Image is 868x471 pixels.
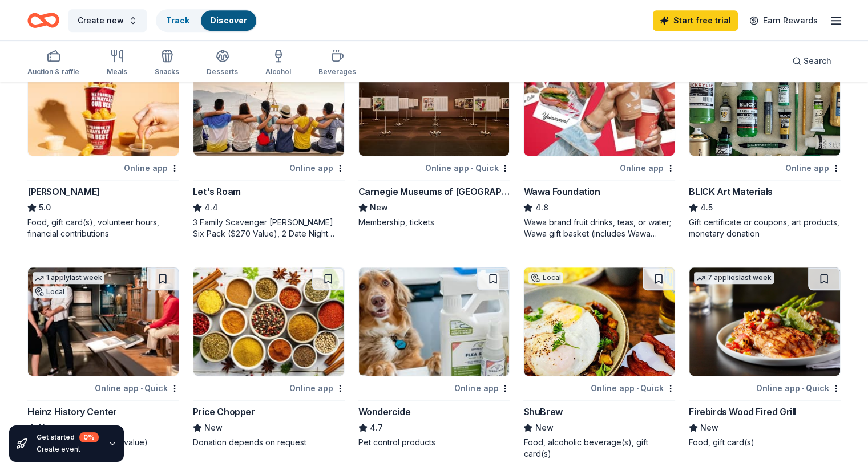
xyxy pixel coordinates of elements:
img: Image for Sheetz [28,47,179,156]
span: 4.5 [700,201,713,214]
div: Price Chopper [193,405,255,419]
div: ShuBrew [523,405,562,419]
div: Online app [454,381,510,395]
div: Local [33,286,67,298]
div: Online app Quick [591,381,675,395]
div: Let's Roam [193,185,241,198]
div: BLICK Art Materials [689,185,772,198]
img: Image for Let's Roam [193,47,344,156]
img: Image for ShuBrew [524,267,675,376]
div: Meals [107,67,127,76]
div: Alcohol [265,67,291,76]
a: Image for Sheetz4 applieslast weekOnline app[PERSON_NAME]5.0Food, gift card(s), volunteer hours, ... [27,47,179,239]
div: Online app Quick [756,381,841,395]
div: Wondercide [358,405,411,419]
a: Image for Carnegie Museums of PittsburghLocalOnline app•QuickCarnegie Museums of [GEOGRAPHIC_DATA... [358,47,510,228]
img: Image for Price Chopper [193,267,344,376]
div: Food, gift card(s), volunteer hours, financial contributions [27,217,179,239]
div: Online app Quick [425,161,510,175]
div: Gift certificate or coupons, art products, monetary donation [689,217,841,239]
span: New [370,201,388,214]
div: 7 applies last week [694,272,774,284]
div: Firebirds Wood Fired Grill [689,405,796,419]
span: 4.8 [535,201,548,214]
div: Beverages [318,67,356,76]
span: • [636,384,639,393]
div: Wawa Foundation [523,185,600,198]
a: Image for Firebirds Wood Fired Grill7 applieslast weekOnline app•QuickFirebirds Wood Fired GrillN... [689,267,841,448]
a: Start free trial [653,10,738,31]
span: • [140,384,143,393]
img: Image for Wawa Foundation [524,47,675,156]
span: New [535,421,553,435]
img: Image for Wondercide [359,267,510,376]
div: [PERSON_NAME] [27,185,100,198]
div: Snacks [155,67,179,76]
span: 5.0 [39,201,51,214]
a: Image for WondercideOnline appWondercide4.7Pet control products [358,267,510,448]
span: New [700,421,718,435]
div: Online app [289,381,345,395]
button: Search [783,50,841,72]
div: Wawa brand fruit drinks, teas, or water; Wawa gift basket (includes Wawa products and coupons) [523,217,675,239]
div: Local [528,272,563,283]
a: Discover [210,15,247,25]
div: 1 apply last week [33,272,104,284]
div: 0 % [79,432,99,442]
a: Image for ShuBrewLocalOnline app•QuickShuBrewNewFood, alcoholic beverage(s), gift card(s) [523,267,675,460]
div: Food, gift card(s) [689,437,841,448]
span: 4.4 [204,201,218,214]
a: Home [27,7,59,34]
div: Online app [289,161,345,175]
button: Snacks [155,44,179,82]
div: 3 Family Scavenger [PERSON_NAME] Six Pack ($270 Value), 2 Date Night Scavenger [PERSON_NAME] Two ... [193,217,345,239]
a: Image for Price ChopperOnline appPrice ChopperNewDonation depends on request [193,267,345,448]
button: Desserts [207,44,238,82]
div: Online app [124,161,179,175]
button: Create new [68,9,147,32]
div: Membership, tickets [358,217,510,228]
div: Food, alcoholic beverage(s), gift card(s) [523,437,675,460]
button: Beverages [318,44,356,82]
button: Alcohol [265,44,291,82]
div: Carnegie Museums of [GEOGRAPHIC_DATA] [358,185,510,198]
div: Online app [785,161,841,175]
span: • [802,384,804,393]
span: • [471,164,473,173]
a: Track [166,15,189,25]
div: Online app Quick [95,381,179,395]
button: TrackDiscover [156,9,257,32]
span: Search [804,54,831,68]
img: Image for Heinz History Center [28,267,179,376]
a: Image for Let's RoamOnline appLet's Roam4.43 Family Scavenger [PERSON_NAME] Six Pack ($270 Value)... [193,47,345,239]
a: Earn Rewards [742,10,825,31]
div: Pet control products [358,437,510,448]
div: Auction & raffle [27,67,79,76]
div: Donation depends on request [193,437,345,448]
a: Image for Heinz History Center1 applylast weekLocalOnline app•QuickHeinz History CenterNew4 admis... [27,267,179,448]
img: Image for Carnegie Museums of Pittsburgh [359,47,510,156]
img: Image for Firebirds Wood Fired Grill [689,267,840,376]
img: Image for BLICK Art Materials [689,47,840,156]
span: New [204,421,223,435]
div: Create event [37,445,99,454]
span: 4.7 [370,421,383,435]
div: Desserts [207,67,238,76]
span: Create new [78,14,124,27]
div: Online app [620,161,675,175]
div: Get started [37,432,99,442]
a: Image for BLICK Art Materials1 applylast weekOnline appBLICK Art Materials4.5Gift certificate or ... [689,47,841,239]
a: Image for Wawa FoundationTop rated1 applylast weekOnline appWawa Foundation4.8Wawa brand fruit dr... [523,47,675,239]
button: Auction & raffle [27,44,79,82]
div: Heinz History Center [27,405,117,419]
button: Meals [107,44,127,82]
